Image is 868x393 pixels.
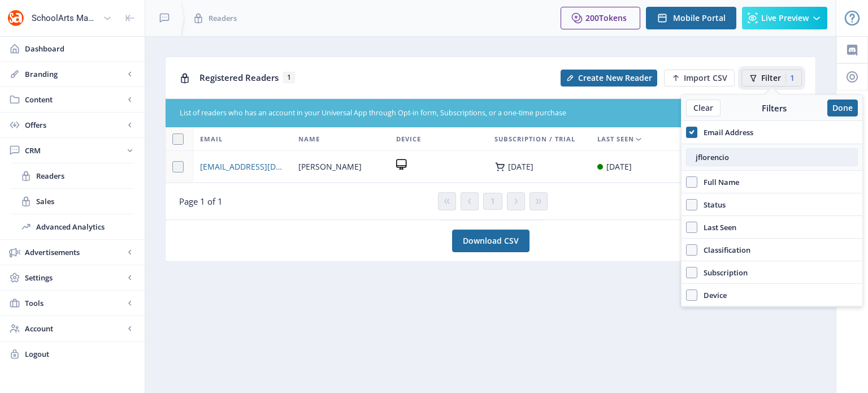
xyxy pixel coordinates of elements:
span: Device [697,288,727,302]
span: Registered Readers [199,72,279,83]
a: New page [554,70,657,87]
a: [EMAIL_ADDRESS][DOMAIN_NAME] [200,160,285,174]
span: Live Preview [761,14,809,23]
span: Tools [25,297,124,309]
button: 1 [483,193,502,210]
span: Readers [36,170,133,182]
span: Email [200,132,223,146]
span: Subscription / Trial [494,132,575,146]
span: 1 [283,72,295,83]
button: Mobile Portal [646,7,736,29]
button: 200Tokens [561,7,640,29]
span: Last Seen [597,132,634,146]
a: Download CSV [452,230,530,252]
button: Live Preview [742,7,827,29]
span: Logout [25,348,136,360]
span: Branding [25,68,124,80]
span: Advanced Analytics [36,221,133,232]
span: Last Seen [697,221,736,234]
span: Mobile Portal [673,14,726,23]
div: List of readers who has an account in your Universal App through Opt-in form, Subscriptions, or a... [180,108,734,119]
button: Filter1 [741,70,802,87]
span: Create New Reader [578,74,652,83]
div: [DATE] [508,162,533,171]
img: properties.app_icon.png [7,9,25,27]
span: Subscription [697,266,748,279]
span: Advertisements [25,247,124,258]
span: Sales [36,196,133,207]
span: Page 1 of 1 [179,196,223,207]
div: [DATE] [606,160,632,174]
span: Readers [209,12,237,24]
span: Dashboard [25,43,136,54]
span: Tokens [599,12,627,23]
div: SchoolArts Magazine [32,6,98,31]
span: Import CSV [684,74,727,83]
span: Content [25,94,124,105]
span: [PERSON_NAME] [298,160,362,174]
button: Done [827,100,858,116]
button: Import CSV [664,70,735,87]
div: Filters [721,102,827,114]
a: Readers [11,163,133,188]
span: Status [697,198,726,211]
span: CRM [25,145,124,156]
span: Name [298,132,320,146]
app-collection-view: Registered Readers [165,57,816,220]
span: Full Name [697,175,739,189]
a: Sales [11,189,133,214]
span: Email Address [697,126,753,139]
span: Offers [25,119,124,131]
span: Classification [697,243,750,257]
span: Settings [25,272,124,283]
span: Account [25,323,124,334]
span: Device [396,132,421,146]
a: Advanced Analytics [11,214,133,239]
div: 1 [785,74,795,83]
span: 1 [491,197,495,206]
button: Create New Reader [561,70,657,87]
span: Filter [761,74,781,83]
a: New page [657,70,735,87]
button: Clear [686,100,721,116]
